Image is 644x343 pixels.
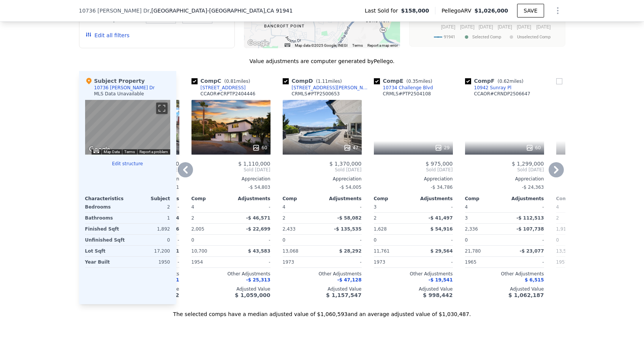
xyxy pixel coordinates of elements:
div: Bathrooms [85,213,126,223]
span: -$ 22,699 [246,226,271,232]
div: Adjustments [505,196,544,202]
div: Comp [556,196,596,202]
button: Keyboard shortcuts [93,150,99,153]
div: Other Adjustments [556,271,635,277]
span: Sold [DATE] [465,167,544,173]
span: 0 [465,237,468,243]
div: 1957 [556,257,594,267]
div: Adjustments [322,196,362,202]
div: CRMLS # PTP2504108 [383,91,431,97]
span: $ 43,583 [248,248,271,254]
span: Sold [DATE] [283,167,362,173]
span: 0 [556,237,559,243]
a: 10734 Challenge Blvd [374,85,433,91]
span: Sold [DATE] [191,167,271,173]
span: -$ 54,803 [248,185,271,190]
button: Toggle fullscreen view [156,103,168,114]
span: Last Sold for [365,7,401,14]
span: 2,433 [283,226,296,232]
span: 1,915 [556,226,569,232]
span: $ 1,157,547 [326,292,361,298]
div: Comp D [283,77,345,85]
div: 0 [129,235,170,245]
div: Finished Sqft [85,224,126,234]
a: [STREET_ADDRESS] [191,85,246,91]
div: 1973 [283,257,321,267]
span: ( miles) [495,79,527,84]
span: $ 1,110,000 [238,161,271,167]
span: -$ 54,005 [340,185,362,190]
span: $ 28,292 [339,248,362,254]
span: 3 [374,204,377,210]
div: Year Built [85,257,126,267]
span: 1.11 [318,79,328,84]
a: [STREET_ADDRESS] [556,85,611,91]
div: CCAOR # CRPTP2404446 [201,91,256,97]
div: Adjusted Value [465,286,544,292]
span: $ 975,000 [426,161,453,167]
div: 17,200 [129,246,170,256]
div: Adjusted Value [374,286,453,292]
div: [STREET_ADDRESS] [201,85,246,91]
div: - [415,257,453,267]
span: -$ 135,535 [334,226,361,232]
div: Comp G [556,77,616,85]
div: 2 [129,202,170,212]
div: 2 [191,213,229,223]
div: 2 [374,213,412,223]
span: 2,005 [191,226,204,232]
span: , [GEOGRAPHIC_DATA]-[GEOGRAPHIC_DATA] [150,7,293,14]
div: 1,892 [129,224,170,234]
div: Value adjustments are computer generated by Pellego . [79,57,565,65]
div: 1965 [465,257,503,267]
button: Edit structure [85,161,170,167]
div: Appreciation [283,176,362,182]
div: 2 [283,213,321,223]
div: Adjusted Value [283,286,362,292]
span: $1,026,000 [475,8,508,14]
text: Unselected Comp [517,35,551,40]
span: 2,336 [465,226,478,232]
text: [DATE] [441,24,455,30]
span: $158,000 [401,7,429,14]
div: - [556,182,635,193]
span: 4 [191,204,195,210]
text: [DATE] [536,24,551,30]
div: Other Adjustments [465,271,544,277]
span: 0 [283,237,286,243]
button: SAVE [517,4,544,17]
span: 4 [556,204,559,210]
div: Comp C [191,77,253,85]
span: Map data ©2025 Google, INEGI [295,43,348,47]
span: 4 [465,204,468,210]
span: $ 1,062,187 [508,292,544,298]
img: Google [246,38,271,48]
div: 1973 [374,257,412,267]
div: 1954 [191,257,229,267]
div: Other Adjustments [283,271,362,277]
div: Map [85,100,170,155]
div: Comp [465,196,505,202]
button: Show Options [550,3,565,18]
div: MLS Data Unavailable [94,91,144,97]
span: $ 998,442 [423,292,453,298]
div: 10734 Challenge Blvd [383,85,433,91]
div: Adjustments [231,196,271,202]
div: 29 [435,144,449,152]
span: 21,780 [465,248,481,254]
text: [DATE] [478,24,493,30]
div: 10942 Sunray Pl [474,85,512,91]
span: Sold [DATE] [374,167,453,173]
div: - [233,235,271,245]
a: Open this area in Google Maps (opens a new window) [246,38,271,48]
span: Pellego ARV [441,7,475,14]
span: -$ 25,313 [246,277,271,283]
a: Report a map error [367,43,398,47]
div: - [415,235,453,245]
span: 1,628 [374,226,387,232]
div: Adjusted Value [556,286,635,292]
div: Adjusted Value [191,286,271,292]
span: 11,761 [374,248,390,254]
div: 47 [343,144,358,152]
div: The selected comps have a median adjusted value of $1,060,593 and an average adjusted value of $1... [79,304,565,318]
